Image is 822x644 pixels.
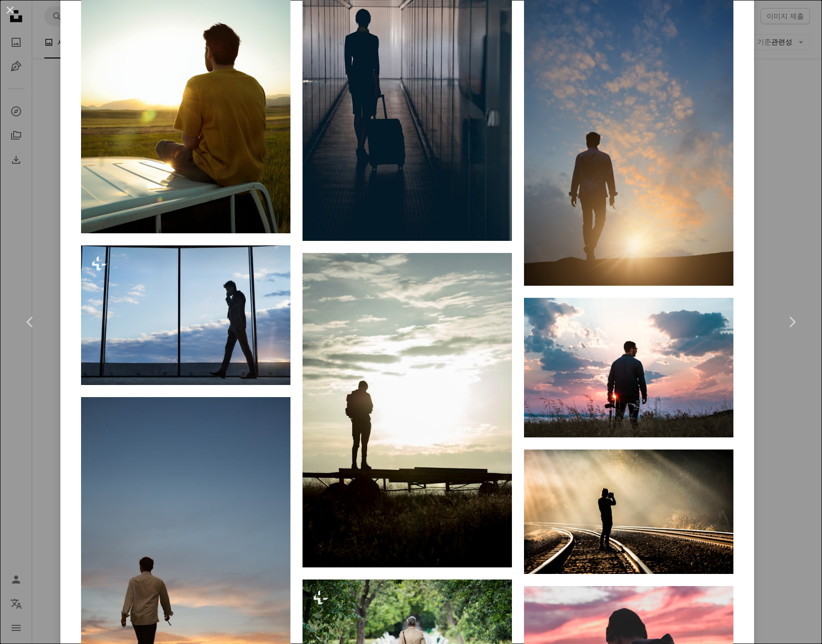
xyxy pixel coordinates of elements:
[303,406,512,415] a: 해질녘 나무 울타리에 서 있는 남자의 실루엣
[81,72,290,81] a: 낮 동안 푸른 잔디밭에 앉아 갈색 긴팔 셔츠를 입은 남자
[524,298,733,437] img: 잔디밭에 서 있는 DSLR 카메라를 들고 있는 검은색 긴팔 셔츠를 입은 남자
[81,550,290,559] a: 한 남자가 석양 속으로 걸어갑니다.
[524,507,733,516] a: 카메라를 들고 기찻길에 서서 사진을 찍는 사람
[303,79,512,88] a: 복도에 짐을 들고 서 있는 제복을 입은 날씬한 여성의 뒷모습
[524,449,733,573] img: 카메라를 들고 기찻길에 서서 사진을 찍는 사람
[762,274,822,370] a: 다음
[81,310,290,319] a: 스마트폰을 가진 호텔의 성숙한 사업가. 전화를 걸고 큰 창문을 따라 걷는 남자. 스마트폰을 가진 호텔의 성숙한 사업가. 전화를 걸고 큰 창문을 따라 걷는 남자.
[524,363,733,372] a: 잔디밭에 서 있는 DSLR 카메라를 들고 있는 검은색 긴팔 셔츠를 입은 남자
[303,253,512,567] img: 해질녘 나무 울타리에 서 있는 남자의 실루엣
[524,124,733,133] a: 남자가 석양 속으로 걸어갑니다.
[81,245,290,385] img: 스마트폰을 가진 호텔의 성숙한 사업가. 전화를 걸고 큰 창문을 따라 걷는 남자. 스마트폰을 가진 호텔의 성숙한 사업가. 전화를 걸고 큰 창문을 따라 걷는 남자.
